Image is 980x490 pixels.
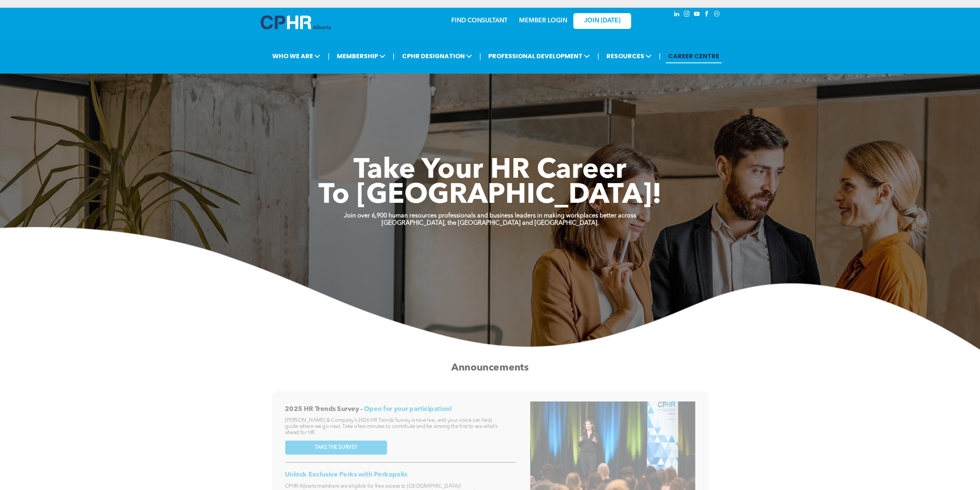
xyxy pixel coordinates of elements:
li: | [328,48,330,64]
strong: Join over 6,900 human resources professionals and business leaders in making workplaces better ac... [344,213,636,219]
span: [PERSON_NAME] & Company’s 2026 HR Trends Survey is now live, and your voice can help guide where ... [285,418,497,435]
span: Open for your participation! [364,406,452,412]
span: Announcements [451,363,529,373]
span: To [GEOGRAPHIC_DATA]! [318,182,662,210]
li: | [393,48,395,64]
span: Take Your HR Career [353,157,627,185]
span: 2025 HR Trends Survey - [285,406,362,412]
span: Unlock Exclusive Perks with Perkopolis [285,471,407,478]
span: RESOURCES [604,49,654,63]
span: JOIN [DATE] [584,17,620,25]
span: PROFESSIONAL DEVELOPMENT [486,49,592,63]
span: CPHR Alberta members are eligible for free access to [GEOGRAPHIC_DATA]! [285,483,461,488]
a: FIND CONSULTANT [451,18,508,24]
span: TAKE THE SURVEY [315,445,357,451]
strong: [GEOGRAPHIC_DATA], the [GEOGRAPHIC_DATA] and [GEOGRAPHIC_DATA]. [382,220,599,226]
a: youtube [693,10,701,20]
span: CPHR DESIGNATION [400,49,474,63]
a: linkedin [673,10,681,20]
span: MEMBERSHIP [335,49,388,63]
img: A blue and white logo for cp alberta [261,15,331,29]
a: TAKE THE SURVEY [285,440,387,455]
li: | [597,48,599,64]
span: WHO WE ARE [270,49,323,63]
a: Social network [713,10,721,20]
li: | [659,48,661,64]
a: instagram [683,10,691,20]
a: facebook [703,10,711,20]
a: JOIN [DATE] [573,13,631,29]
a: CAREER CENTRE [666,49,722,63]
li: | [479,48,481,64]
a: MEMBER LOGIN [519,18,567,24]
